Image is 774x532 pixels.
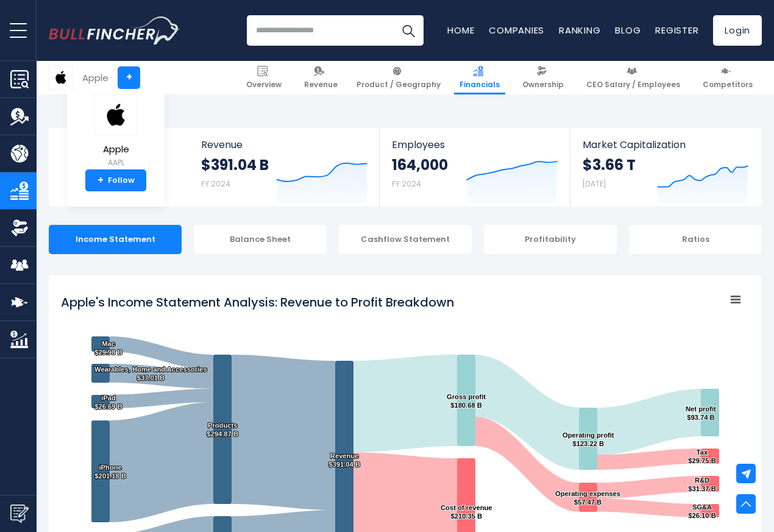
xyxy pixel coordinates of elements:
[94,464,126,480] text: iPhone $201.18 B
[522,80,564,90] span: Ownership
[703,80,753,90] span: Competitors
[10,219,29,237] img: Ownership
[351,61,446,94] a: Product / Geography
[246,80,282,90] span: Overview
[194,225,327,254] div: Balance Sheet
[586,80,680,90] span: CEO Salary / Employees
[207,422,238,438] text: Products $294.87 B
[583,155,636,174] strong: $3.66 T
[688,503,715,519] text: SG&A $26.10 B
[484,225,617,254] div: Profitability
[94,94,138,170] a: Apple AAPL
[454,61,505,94] a: Financials
[49,16,180,44] img: Bullfincher logo
[94,340,122,356] text: Mac $29.98 B
[49,225,182,254] div: Income Statement
[583,139,748,151] span: Market Capitalization
[98,175,104,186] strong: +
[392,139,557,151] span: Employees
[85,169,146,191] a: +Follow
[304,80,338,90] span: Revenue
[392,179,421,189] small: FY 2024
[447,24,474,37] a: Home
[49,66,73,89] img: AAPL logo
[392,155,448,174] strong: 164,000
[517,61,569,94] a: Ownership
[559,24,600,37] a: Ranking
[447,393,486,409] text: Gross profit $180.68 B
[563,431,614,447] text: Operating profit $123.22 B
[49,16,180,44] a: Go to homepage
[441,504,492,520] text: Cost of revenue $210.35 B
[686,405,716,421] text: Net profit $93.74 B
[94,157,137,168] small: AAPL
[94,366,207,381] text: Wearables, Home and Accessories $37.01 B
[688,449,715,464] text: Tax $29.75 B
[581,61,686,94] a: CEO Salary / Employees
[201,179,230,189] small: FY 2024
[357,80,441,90] span: Product / Geography
[82,71,108,85] div: Apple
[713,15,762,46] a: Login
[61,294,454,311] tspan: Apple's Income Statement Analysis: Revenue to Profit Breakdown
[201,155,269,174] strong: $391.04 B
[118,66,140,89] a: +
[94,144,137,155] span: Apple
[489,24,544,37] a: Companies
[189,128,380,207] a: Revenue $391.04 B FY 2024
[94,394,122,410] text: iPad $26.69 B
[94,94,137,135] img: AAPL logo
[328,452,360,468] text: Revenue $391.04 B
[393,15,424,46] button: Search
[380,128,569,207] a: Employees 164,000 FY 2024
[241,61,287,94] a: Overview
[460,80,500,90] span: Financials
[299,61,343,94] a: Revenue
[339,225,472,254] div: Cashflow Statement
[697,61,758,94] a: Competitors
[201,139,367,151] span: Revenue
[555,490,620,506] text: Operating expenses $57.47 B
[655,24,698,37] a: Register
[570,128,761,207] a: Market Capitalization $3.66 T [DATE]
[583,179,606,189] small: [DATE]
[688,477,715,492] text: R&D $31.37 B
[615,24,641,37] a: Blog
[629,225,762,254] div: Ratios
